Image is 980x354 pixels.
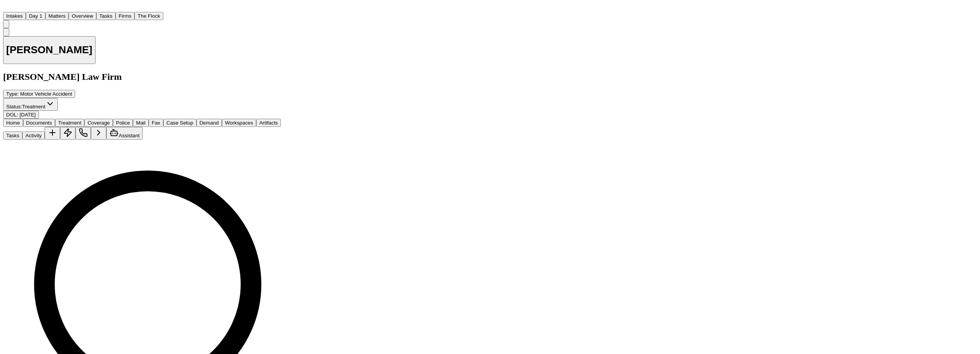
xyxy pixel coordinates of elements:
span: Assistant [119,133,139,138]
button: Activity [22,131,45,140]
button: The Flock [134,12,163,20]
span: Fax [152,120,160,126]
a: Day 1 [26,12,45,19]
span: Case Setup [166,120,193,126]
span: Treatment [58,120,81,126]
span: Police [116,120,130,126]
span: Documents [26,120,52,126]
span: [DATE] [20,112,36,118]
button: Intakes [3,12,26,20]
a: The Flock [134,12,163,19]
button: Firms [116,12,134,20]
a: Overview [69,12,96,19]
span: Demand [200,120,219,126]
button: Tasks [96,12,116,20]
h1: [PERSON_NAME] [6,44,92,56]
button: Overview [69,12,96,20]
button: Tasks [3,131,22,140]
button: Matters [45,12,69,20]
span: Home [6,120,20,126]
button: Change status from Treatment [3,98,58,111]
span: DOL : [6,112,18,118]
a: Home [3,5,12,12]
button: Create Immediate Task [60,127,76,140]
span: Workspaces [225,120,253,126]
button: Edit matter name [3,36,96,64]
button: Add Task [45,127,60,140]
a: Matters [45,12,69,19]
a: Firms [116,12,134,19]
img: Finch Logo [3,3,12,10]
button: Copy Matter ID [3,28,9,36]
button: Edit Type: Motor Vehicle Accident [3,90,75,98]
button: Day 1 [26,12,45,20]
h2: [PERSON_NAME] Law Firm [3,72,334,82]
span: Artifacts [259,120,278,126]
button: Edit DOL: 2025-08-11 [3,111,39,119]
span: Treatment [22,104,45,110]
span: Status: [6,104,22,110]
span: Motor Vehicle Accident [20,91,72,97]
span: Coverage [87,120,110,126]
button: Make a Call [76,127,91,140]
span: Mail [136,120,145,126]
a: Tasks [96,12,116,19]
span: Type : [6,91,19,97]
a: Intakes [3,12,26,19]
button: Assistant [106,127,143,140]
